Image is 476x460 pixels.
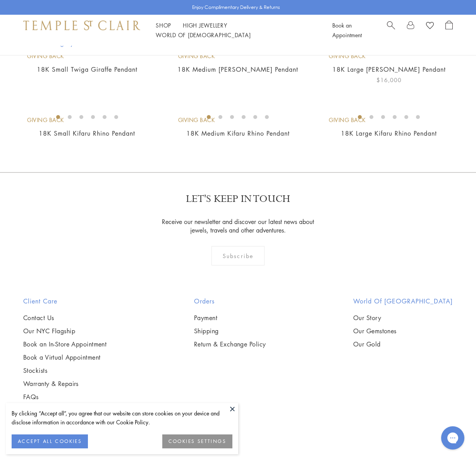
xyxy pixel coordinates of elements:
[437,424,468,452] iframe: Gorgias live chat messenger
[341,129,437,138] a: 18K Large Kifaru Rhino Pendant
[23,296,107,306] h2: Client Care
[426,21,434,32] a: View Wishlist
[156,31,251,39] a: World of [DEMOGRAPHIC_DATA]World of [DEMOGRAPHIC_DATA]
[192,3,280,11] p: Enjoy Complimentary Delivery & Returns
[23,379,107,388] a: Warranty & Repairs
[178,52,215,60] div: Giving Back
[194,314,266,322] a: Payment
[156,21,171,29] a: ShopShop
[39,129,135,138] a: 18K Small Kifaru Rhino Pendant
[27,52,64,60] div: Giving Back
[445,21,453,40] a: Open Shopping Bag
[23,314,107,322] a: Contact Us
[23,393,107,401] a: FAQs
[186,192,290,206] p: LET'S KEEP IN TOUCH
[332,21,362,39] a: Book an Appointment
[329,116,366,124] div: Giving Back
[194,296,266,306] h2: Orders
[376,76,402,84] span: $16,000
[37,65,137,74] a: 18K Small Twiga Giraffe Pendant
[12,409,232,427] div: By clicking “Accept all”, you agree that our website can store cookies on your device and disclos...
[12,434,88,448] button: ACCEPT ALL COOKIES
[27,116,64,124] div: Giving Back
[211,246,265,265] div: Subscribe
[353,327,453,335] a: Our Gemstones
[332,65,446,74] a: 18K Large [PERSON_NAME] Pendant
[353,340,453,348] a: Our Gold
[194,327,266,335] a: Shipping
[23,21,140,30] img: Temple St. Clair
[183,21,227,29] a: High JewelleryHigh Jewellery
[177,65,298,74] a: 18K Medium [PERSON_NAME] Pendant
[23,340,107,348] a: Book an In-Store Appointment
[387,21,395,40] a: Search
[329,52,366,60] div: Giving Back
[186,129,290,138] a: 18K Medium Kifaru Rhino Pendant
[353,314,453,322] a: Our Story
[160,217,316,234] p: Receive our newsletter and discover our latest news about jewels, travels and other adventures.
[23,353,107,362] a: Book a Virtual Appointment
[178,116,215,124] div: Giving Back
[194,340,266,348] a: Return & Exchange Policy
[162,434,232,448] button: COOKIES SETTINGS
[23,366,107,375] a: Stockists
[353,296,453,306] h2: World of [GEOGRAPHIC_DATA]
[156,21,315,40] nav: Main navigation
[23,327,107,335] a: Our NYC Flagship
